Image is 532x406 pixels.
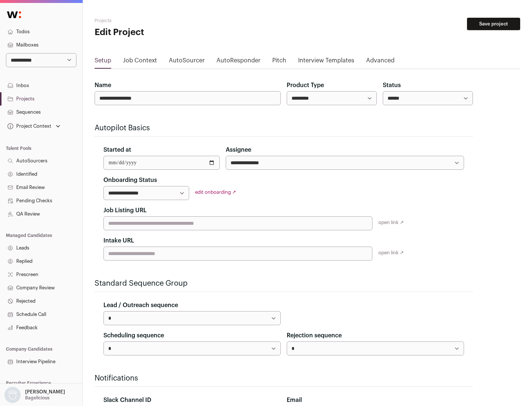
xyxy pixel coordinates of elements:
[3,387,66,403] button: Open dropdown
[216,56,260,68] a: AutoResponder
[6,121,62,131] button: Open dropdown
[4,387,21,403] img: nopic.png
[226,145,251,154] label: Assignee
[95,56,111,68] a: Setup
[95,278,473,289] h2: Standard Sequence Group
[103,206,147,215] label: Job Listing URL
[272,56,286,68] a: Pitch
[95,27,236,38] h1: Edit Project
[95,123,473,133] h2: Autopilot Basics
[103,145,131,154] label: Started at
[103,236,134,245] label: Intake URL
[103,396,151,405] label: Slack Channel ID
[467,18,520,30] button: Save project
[195,190,236,195] a: edit onboarding ↗
[25,395,50,401] p: Bagelicious
[383,81,401,90] label: Status
[95,373,473,383] h2: Notifications
[287,81,324,90] label: Product Type
[103,176,157,185] label: Onboarding Status
[169,56,205,68] a: AutoSourcer
[287,396,464,405] div: Email
[287,331,342,340] label: Rejection sequence
[123,56,157,68] a: Job Context
[103,331,164,340] label: Scheduling sequence
[366,56,395,68] a: Advanced
[25,389,65,395] p: [PERSON_NAME]
[298,56,354,68] a: Interview Templates
[95,18,236,24] h2: Projects
[103,301,178,310] label: Lead / Outreach sequence
[6,123,51,129] div: Project Context
[95,81,111,90] label: Name
[3,7,25,22] img: Wellfound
